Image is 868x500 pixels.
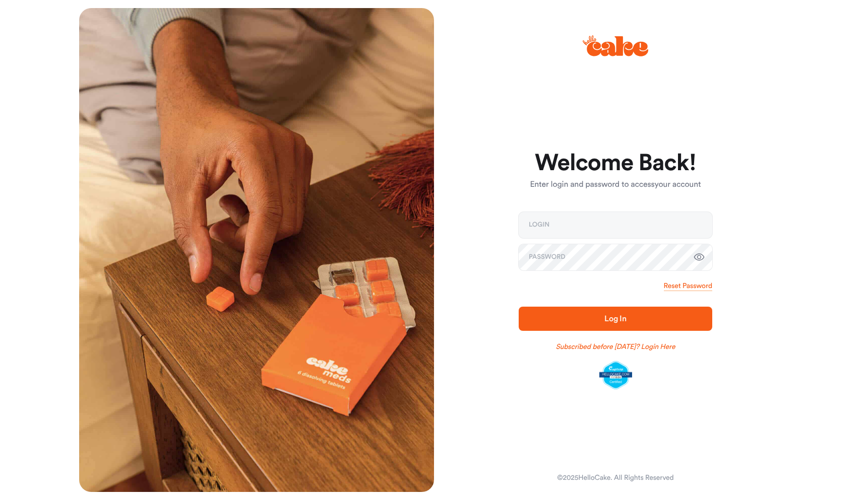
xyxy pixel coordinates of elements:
[599,361,632,389] img: legit-script-certified.png
[604,315,627,323] span: Log In
[557,473,673,483] div: © 2025 HelloCake. All Rights Reserved
[664,281,712,291] a: Reset Password
[519,179,712,191] p: Enter login and password to access your account
[556,342,675,352] a: Subscribed before [DATE]? Login Here
[519,151,712,175] h1: Welcome Back!
[519,307,712,331] button: Log In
